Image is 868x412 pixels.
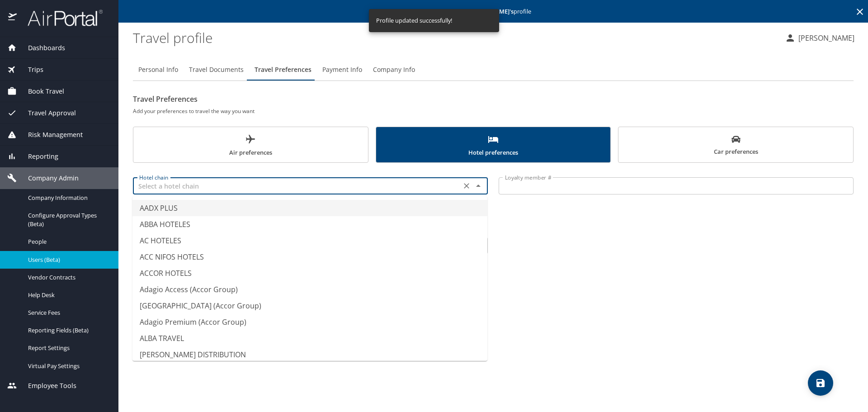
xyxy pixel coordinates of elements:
span: Service Fees [28,308,108,317]
h6: Add your preferences to travel the way you want [133,106,854,116]
span: Payment Info [322,64,362,76]
li: ACC NIFOS HOTELS [132,249,487,265]
span: Company Admin [17,173,79,183]
img: airportal-logo.png [18,9,103,27]
li: ACCOR HOTELS [132,265,487,281]
span: Configure Approval Types (Beta) [28,211,108,228]
span: Car preferences [624,135,848,157]
h1: Travel profile [133,24,778,52]
span: Vendor Contracts [28,273,108,282]
span: Air preferences [139,134,363,158]
span: Report Settings [28,344,108,352]
img: icon-airportal.png [8,9,18,27]
li: ALBA TRAVEL [132,330,487,346]
span: Travel Preferences [255,64,311,76]
div: Profile [133,59,854,81]
span: Company Info [373,64,415,76]
input: Select a hotel chain [136,180,458,192]
li: ABBA HOTELES [132,216,487,232]
span: Reporting Fields (Beta) [28,326,108,335]
span: Risk Management [17,130,83,140]
li: Adagio Access (Accor Group) [132,281,487,298]
span: Travel Approval [17,108,76,118]
span: Users (Beta) [28,256,108,264]
span: Company Information [28,194,108,202]
li: [GEOGRAPHIC_DATA] (Accor Group) [132,298,487,314]
h2: Travel Preferences [133,92,854,106]
span: Personal Info [138,64,178,76]
p: Editing profile [121,9,865,14]
span: Trips [17,65,43,75]
button: Clear [460,180,473,192]
div: scrollable force tabs example [133,127,854,163]
li: [PERSON_NAME] DISTRIBUTION [132,346,487,363]
button: [PERSON_NAME] [781,30,858,46]
span: Virtual Pay Settings [28,362,108,370]
li: AC HOTELES [132,232,487,249]
span: Help Desk [28,291,108,299]
button: save [808,370,833,396]
span: Hotel preferences [382,134,605,158]
span: Reporting [17,152,58,161]
span: Dashboards [17,43,65,53]
span: Employee Tools [17,381,76,391]
li: Adagio Premium (Accor Group) [132,314,487,330]
div: Profile updated successfully! [376,12,452,29]
span: Book Travel [17,86,64,96]
p: [PERSON_NAME] [796,33,854,43]
button: Close [472,180,485,192]
span: Travel Documents [189,64,244,76]
span: People [28,237,108,246]
li: AADX PLUS [132,200,487,216]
